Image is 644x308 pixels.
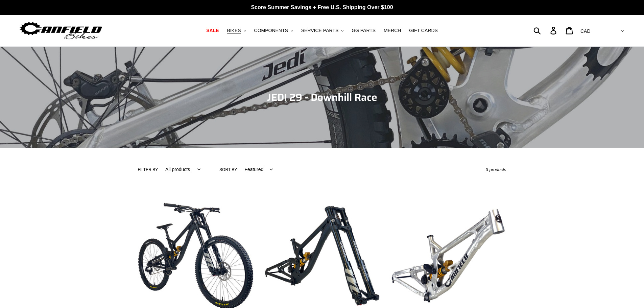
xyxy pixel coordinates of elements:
span: COMPONENTS [254,28,288,33]
a: MERCH [380,26,404,35]
span: MERCH [384,28,401,33]
span: GIFT CARDS [409,28,438,33]
label: Sort by [219,167,237,173]
img: Canfield Bikes [19,20,103,41]
span: SALE [206,28,219,33]
span: JEDI 29 - Downhill Race [267,89,377,105]
span: GG PARTS [352,28,376,33]
button: COMPONENTS [251,26,296,35]
span: 3 products [486,167,506,172]
button: SERVICE PARTS [298,26,347,35]
label: Filter by [138,167,158,173]
a: GIFT CARDS [406,26,441,35]
a: SALE [203,26,222,35]
button: BIKES [223,26,249,35]
a: GG PARTS [348,26,379,35]
input: Search [537,23,554,38]
span: BIKES [227,28,241,33]
span: SERVICE PARTS [301,28,338,33]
